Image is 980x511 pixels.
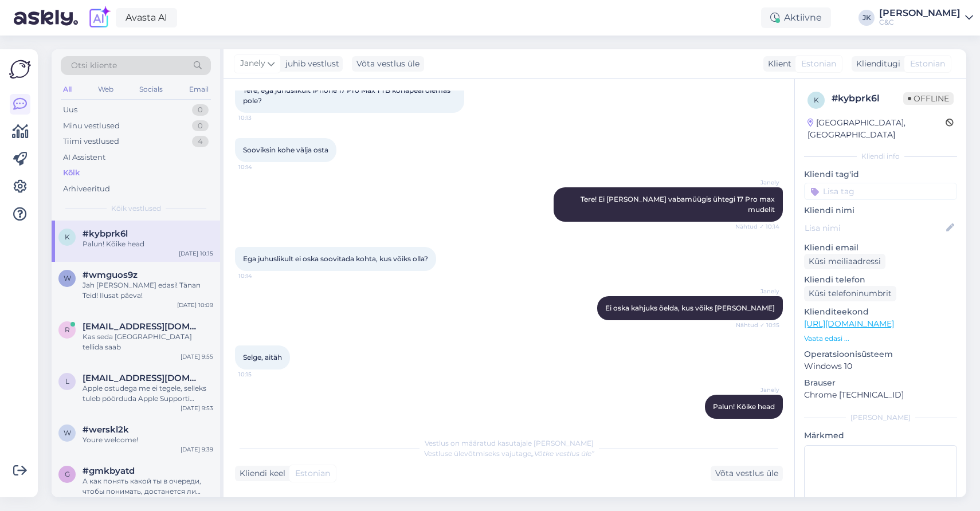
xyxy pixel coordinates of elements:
div: [PERSON_NAME] [804,412,957,423]
div: Jah [PERSON_NAME] edasi! Tänan Teid! Ilusat päeva! [83,280,213,301]
div: Kliendi keel [235,467,285,479]
div: Apple ostudega me ei tegele, selleks tuleb pöörduda Apple Supporti telefoni nr 8000044333 [83,383,213,404]
i: „Võtke vestlus üle” [531,449,594,458]
span: g [65,470,70,478]
span: k [814,96,819,104]
div: C&C [879,18,961,27]
span: Janely [736,386,779,394]
p: Kliendi telefon [804,274,957,286]
div: Uus [63,104,77,116]
div: Aktiivne [761,7,831,28]
div: [DATE] 9:55 [181,352,213,361]
div: juhib vestlust [281,58,339,70]
p: Chrome [TECHNICAL_ID] [804,389,957,401]
span: 10:14 [238,163,281,171]
span: Estonian [801,58,836,70]
div: [DATE] 9:37 [181,497,213,505]
div: JK [859,10,875,26]
div: Võta vestlus üle [352,56,424,72]
div: [GEOGRAPHIC_DATA], [GEOGRAPHIC_DATA] [807,117,946,141]
span: Janely [736,178,779,187]
div: Web [96,82,116,97]
span: l [65,377,69,386]
div: Minu vestlused [63,120,120,132]
div: # kybprk6l [832,92,903,105]
span: Nähtud ✓ 10:14 [735,222,779,231]
p: Operatsioonisüsteem [804,348,957,360]
a: [PERSON_NAME]C&C [879,9,973,27]
span: Selge, aitäh [243,353,282,361]
div: 0 [192,120,209,132]
div: Klient [763,58,791,70]
span: 10:15 [238,370,281,379]
span: r [65,325,70,334]
div: А как понять какой ты в очереди, чтобы понимать, достанется ли тебе телефон из этой поставки? [83,476,213,497]
div: Tiimi vestlused [63,136,119,147]
div: [DATE] 9:39 [181,445,213,454]
span: #kybprk6l [83,229,128,239]
p: Kliendi email [804,242,957,254]
div: [DATE] 10:15 [179,249,213,258]
div: Küsi meiliaadressi [804,254,885,269]
span: Sooviksin kohe välja osta [243,146,328,154]
span: Offline [903,92,954,105]
div: [DATE] 10:09 [177,301,213,309]
span: 10:14 [238,272,281,280]
div: Youre welcome! [83,435,213,445]
div: Email [187,82,211,97]
p: Kliendi nimi [804,205,957,217]
span: rozerkelk@gmail.com [83,321,202,332]
span: Palun! Kõike head [713,402,775,411]
span: #gmkbyatd [83,466,135,476]
input: Lisa tag [804,183,957,200]
span: 10:13 [238,113,281,122]
span: Estonian [910,58,945,70]
div: 4 [192,136,209,147]
span: Nähtud ✓ 10:15 [736,321,779,329]
span: w [64,429,71,437]
div: Palun! Kõike head [83,239,213,249]
p: Klienditeekond [804,306,957,318]
span: lapsin1989@mail.ru [83,373,202,383]
span: Janely [736,287,779,296]
img: Askly Logo [9,58,31,80]
span: Janely [240,57,265,70]
input: Lisa nimi [805,222,944,234]
p: Brauser [804,377,957,389]
span: Vestluse ülevõtmiseks vajutage [424,449,594,458]
div: Socials [137,82,165,97]
span: Vestlus on määratud kasutajale [PERSON_NAME] [425,439,594,447]
a: [URL][DOMAIN_NAME] [804,319,894,329]
p: Vaata edasi ... [804,333,957,344]
span: w [64,274,71,282]
p: Kliendi tag'id [804,168,957,180]
span: Ei oska kahjuks öelda, kus võiks [PERSON_NAME] [605,304,775,312]
div: Kas seda [GEOGRAPHIC_DATA] tellida saab [83,332,213,352]
div: [PERSON_NAME] [879,9,961,18]
span: Estonian [295,467,330,479]
div: AI Assistent [63,152,105,163]
span: Otsi kliente [71,60,117,72]
span: #werskl2k [83,424,129,435]
span: Tere! Ei [PERSON_NAME] vabamüügis ühtegi 17 Pro max mudelit [581,195,777,214]
div: Küsi telefoninumbrit [804,286,896,301]
img: explore-ai [87,6,111,30]
div: [DATE] 9:53 [181,404,213,412]
div: Kliendi info [804,151,957,162]
span: k [65,233,70,241]
p: Märkmed [804,430,957,442]
span: #wmguos9z [83,270,138,280]
div: Võta vestlus üle [711,466,783,481]
span: 10:15 [736,419,779,428]
span: Kõik vestlused [111,203,161,214]
div: 0 [192,104,209,116]
div: Kõik [63,167,80,179]
div: Klienditugi [852,58,900,70]
div: Arhiveeritud [63,183,110,195]
a: Avasta AI [116,8,177,27]
div: All [61,82,74,97]
p: Windows 10 [804,360,957,372]
span: Ega juhuslikult ei oska soovitada kohta, kus võiks olla? [243,254,428,263]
